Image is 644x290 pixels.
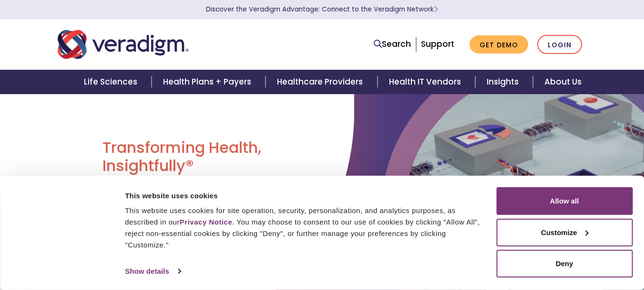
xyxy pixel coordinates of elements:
[496,187,633,215] button: Allow all
[421,38,454,50] a: Support
[475,70,533,94] a: Insights
[374,38,411,51] a: Search
[125,190,485,201] div: This website uses cookies
[537,35,582,54] a: Login
[470,35,528,54] a: Get Demo
[125,205,485,251] div: This website uses cookies for site operation, security, personalization, and analytics purposes, ...
[180,218,232,226] a: Privacy Notice
[206,5,438,14] a: Discover the Veradigm Advantage: Connect to the Veradigm NetworkLearn More
[533,70,593,94] a: About Us
[102,139,315,175] h1: Transforming Health, Insightfully®
[434,5,438,14] span: Learn More
[266,70,377,94] a: Healthcare Providers
[496,218,633,246] button: Customize
[378,70,475,94] a: Health IT Vendors
[152,70,266,94] a: Health Plans + Payers
[58,29,189,60] img: Veradigm logo
[496,250,633,278] button: Deny
[125,264,180,279] a: Show details
[72,70,152,94] a: Life Sciences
